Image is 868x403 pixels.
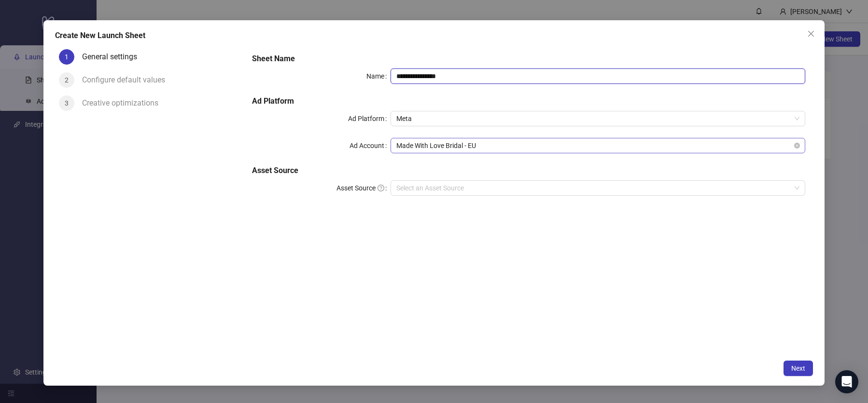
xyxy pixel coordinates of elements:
button: Next [784,361,813,376]
div: Creative optimizations [82,95,166,111]
input: Name [391,68,805,84]
span: Made With Love Bridal - EU [396,138,799,153]
h5: Asset Source [252,165,805,176]
span: 1 [65,53,69,61]
h5: Sheet Name [252,53,805,65]
span: question-circle [378,185,384,191]
div: General settings [82,49,145,65]
label: Ad Account [350,138,391,153]
label: Ad Platform [348,111,391,126]
label: Name [366,68,391,84]
div: Open Intercom Messenger [835,370,858,393]
span: close [807,30,815,38]
button: Close [803,26,819,41]
label: Asset Source [336,180,391,196]
span: Next [791,364,805,372]
span: Meta [396,111,799,126]
div: Create New Launch Sheet [55,30,813,41]
div: Configure default values [82,72,173,88]
span: 3 [65,99,69,107]
span: close-circle [794,143,800,148]
span: 2 [65,76,69,84]
h5: Ad Platform [252,95,805,107]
